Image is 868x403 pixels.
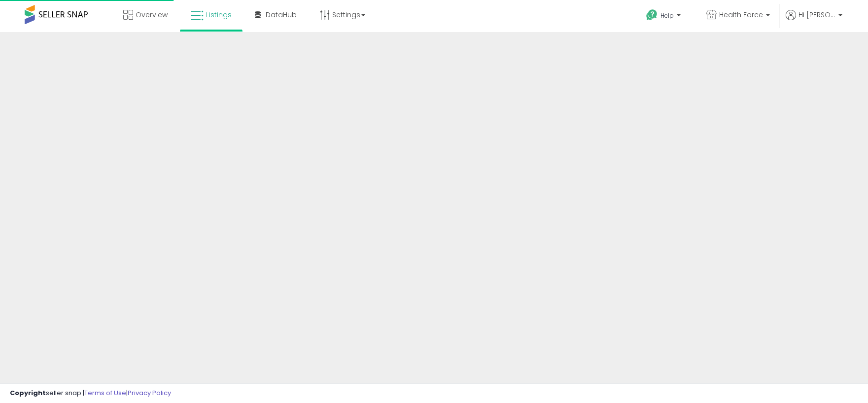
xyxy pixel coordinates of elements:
span: Help [660,11,674,20]
span: Hi [PERSON_NAME] [799,10,835,20]
a: Hi [PERSON_NAME] [786,10,842,32]
div: seller snap | | [10,389,171,398]
a: Privacy Policy [128,388,171,398]
i: Get Help [646,9,658,21]
a: Help [638,1,691,32]
span: DataHub [266,10,297,20]
span: Listings [206,10,232,20]
a: Terms of Use [84,388,126,398]
strong: Copyright [10,388,46,398]
span: Health Force [719,10,763,20]
span: Overview [136,10,168,20]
